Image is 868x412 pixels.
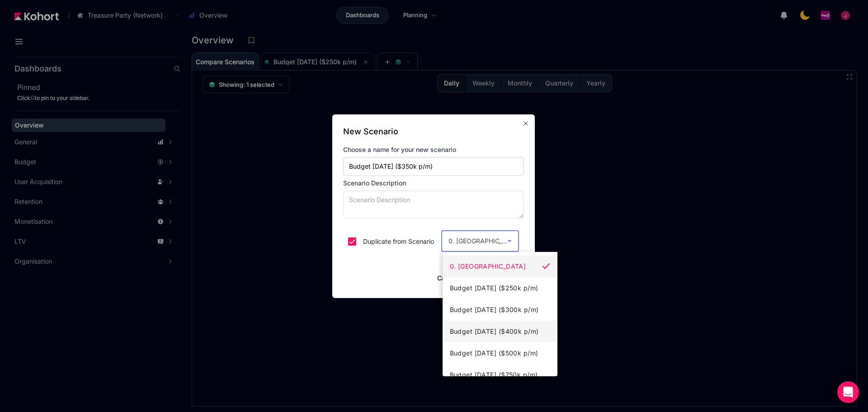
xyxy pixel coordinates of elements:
span: Budget [DATE] ($250k p/m) [450,283,538,294]
span: Budget [DATE] ($300k p/m) [450,304,539,315]
span: Budget [DATE] ($500k p/m) [450,348,538,359]
span: Budget [DATE] ($400k p/m) [450,326,539,337]
div: Open Intercom Messenger [837,381,859,403]
span: 0. [GEOGRAPHIC_DATA] [450,261,526,272]
span: Budget [DATE] ($750k p/m) [450,369,538,380]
